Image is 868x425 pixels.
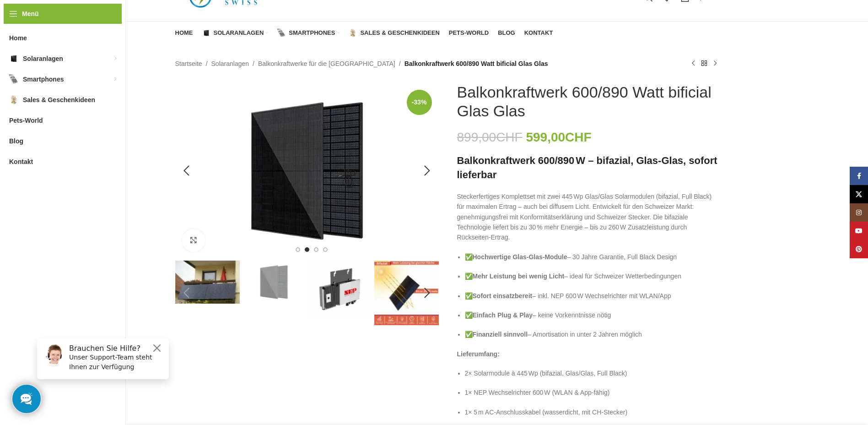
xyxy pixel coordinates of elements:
li: Go to slide 4 [323,247,328,252]
li: Go to slide 1 [296,247,300,252]
a: Home [175,24,193,42]
p: 2× Solarmodule à 445 Wp (bifazial, Glas/Glas, Full Black) [465,368,721,378]
a: Facebook Social Link [850,167,868,185]
span: Home [175,29,193,37]
div: 1 / 6 [174,261,241,304]
img: Smartphones [277,29,286,37]
div: Next slide [416,159,439,182]
strong: Einfach Plug & Play [473,311,533,319]
span: Kontakt [524,29,553,37]
div: 3 / 6 [307,261,373,318]
strong: Mehr Leistung bei wenig Licht [473,272,565,280]
span: Blog [498,29,515,37]
bdi: 599,00 [526,130,591,144]
span: Smartphones [23,71,64,87]
a: Sales & Geschenkideen [349,24,439,42]
p: Steckerfertiges Komplettset mit zwei 445 Wp Glas/Glas Solarmodulen (bifazial, Full Black) für max... [457,191,721,243]
span: Smartphones [289,29,335,37]
a: Instagram Social Link [850,203,868,222]
div: Previous slide [175,159,198,182]
img: Customer service [13,13,36,36]
span: Sales & Geschenkideen [23,92,95,108]
span: CHF [565,130,592,144]
img: 834531_584012_2b2f9585-b7ce-438d-ba23-3fede3784b2e [175,83,439,259]
a: Solaranlagen [211,59,249,69]
a: Kontakt [524,24,553,42]
nav: Breadcrumb [175,59,548,69]
span: Solaranlagen [23,50,63,67]
img: Solaranlagen [9,54,18,63]
div: 2 / 6 [241,261,307,304]
span: Blog [9,133,23,149]
span: Home [9,30,27,46]
strong: Hochwertige Glas-Glas-Module [473,253,567,261]
span: CHF [496,130,523,144]
span: Sales & Geschenkideen [360,29,439,37]
span: Kontakt [9,153,33,170]
h6: Brauchen Sie Hilfe? [39,13,134,22]
p: 1× NEP Wechselrichter 600 W (WLAN & App-fähig) [465,387,721,398]
strong: Lieferumfang: [457,350,500,358]
a: Vorheriges Produkt [688,58,699,69]
a: Smartphones [277,24,340,42]
a: Blog [498,24,515,42]
span: Pets-World [9,112,43,129]
a: X Social Link [850,185,868,203]
p: ✅ – Amortisation in unter 2 Jahren möglich [465,329,721,339]
img: Solaranlagen [202,29,210,37]
button: Close [122,11,133,22]
li: Go to slide 2 [305,247,309,252]
img: Sales & Geschenkideen [9,95,18,104]
img: Nep600 Wechselrichter [308,261,372,318]
a: Pinterest Social Link [850,240,868,258]
p: ✅ – keine Vorkenntnisse nötig [465,310,721,320]
p: ✅ – ideal für Schweizer Wetterbedingungen [465,271,721,281]
a: Balkonkraftwerke für die [GEOGRAPHIC_DATA] [258,59,395,69]
a: Startseite [175,59,202,69]
p: Unser Support-Team steht Ihnen zur Verfügung [39,22,134,41]
a: YouTube Social Link [850,222,868,240]
span: Solaranlagen [214,29,264,37]
a: Pets-World [449,24,489,42]
div: 4 / 6 [373,261,440,325]
div: Hauptnavigation [171,24,558,42]
a: Nächstes Produkt [710,58,721,69]
img: Smartphones [9,75,18,84]
p: ✅ – 30 Jahre Garantie, Full Black Design [465,252,721,262]
strong: Finanziell sinnvoll [473,331,528,338]
bdi: 899,00 [457,130,523,144]
p: ✅ – inkl. NEP 600 W Wechselrichter mit WLAN/App [465,291,721,301]
a: Solaranlagen [202,24,269,42]
img: Sales & Geschenkideen [349,29,357,37]
div: Previous slide [175,282,198,305]
strong: Balkonkraftwerk 600/890 W – bifazial, Glas-Glas, sofort lieferbar [457,155,717,180]
span: Balkonkraftwerk 600/890 Watt bificial Glas Glas [404,59,548,69]
img: Balkonkraftwerk 600/890 Watt bificial Glas Glas – Bild 4 [374,261,439,325]
img: Balkonkraftwerk 600/890 Watt bificial Glas Glas [175,261,240,304]
h1: Balkonkraftwerk 600/890 Watt bificial Glas Glas [457,83,721,120]
div: 2 / 6 [174,83,440,259]
div: Next slide [416,282,439,305]
span: -33% [407,90,432,115]
span: Menü [22,9,39,19]
p: 1× 5 m AC-Anschlusskabel (wasserdicht, mit CH-Stecker) [465,407,721,417]
span: Pets-World [449,29,489,37]
strong: Sofort einsatzbereit [473,292,533,300]
li: Go to slide 3 [314,247,318,252]
img: Balkonkraftwerke mit edlem Schwarz Schwarz Design [242,261,306,304]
